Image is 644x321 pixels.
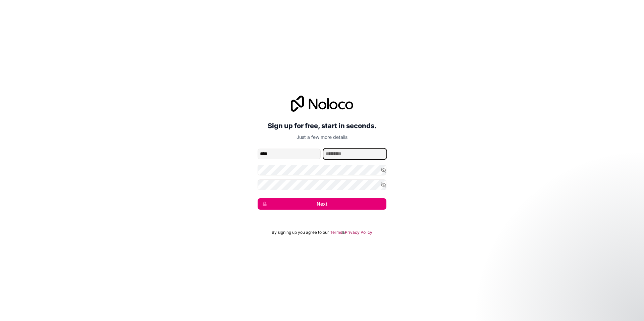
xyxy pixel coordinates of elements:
p: Just a few more details [258,134,386,141]
iframe: Intercom notifications message [510,271,644,318]
a: Terms [330,230,342,235]
input: Confirm password [258,179,386,190]
a: Privacy Policy [345,230,372,235]
h2: Sign up for free, start in seconds. [258,120,386,132]
span: By signing up you agree to our [272,230,329,235]
button: Next [258,198,386,210]
input: Password [258,165,386,175]
input: given-name [258,149,321,159]
input: family-name [323,149,386,159]
span: & [342,230,345,235]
